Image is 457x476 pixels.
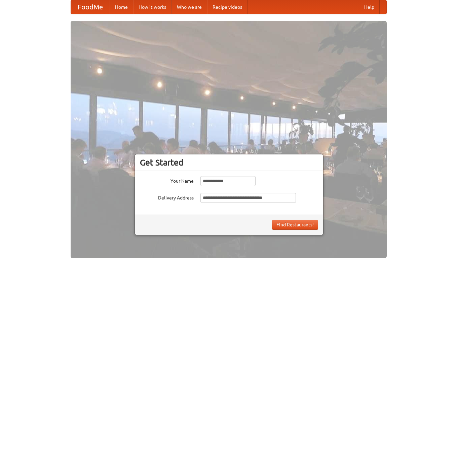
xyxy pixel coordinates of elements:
a: Recipe videos [207,0,247,14]
a: Who we are [172,0,207,14]
label: Your Name [140,176,194,184]
button: Find Restaurants! [272,220,318,230]
a: How it works [133,0,172,14]
label: Delivery Address [140,193,194,201]
a: FoodMe [71,0,110,14]
h3: Get Started [140,157,318,168]
a: Help [359,0,380,14]
a: Home [110,0,133,14]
